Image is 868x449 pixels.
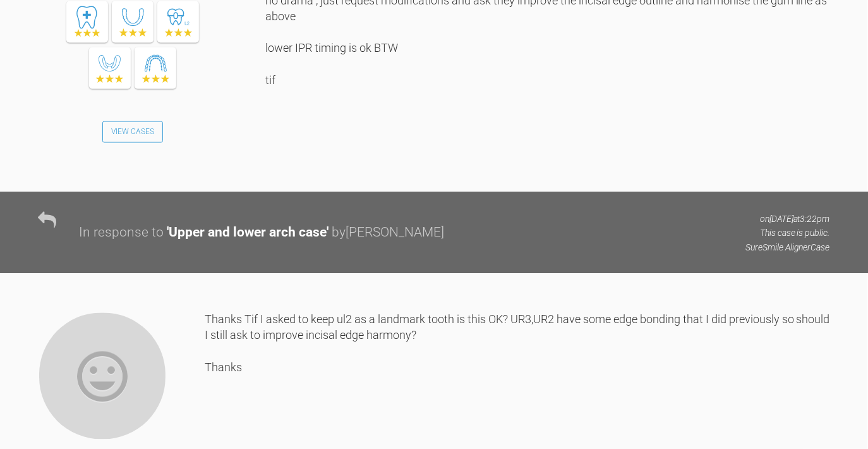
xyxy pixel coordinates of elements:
p: This case is public. [745,226,830,240]
p: SureSmile Aligner Case [745,241,830,255]
div: In response to [79,223,164,244]
a: View Cases [102,121,163,143]
div: by [PERSON_NAME] [332,223,444,244]
img: Shazia Ullah [38,312,167,441]
div: ' Upper and lower arch case ' [167,223,329,244]
p: on [DATE] at 3:22pm [745,212,830,226]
